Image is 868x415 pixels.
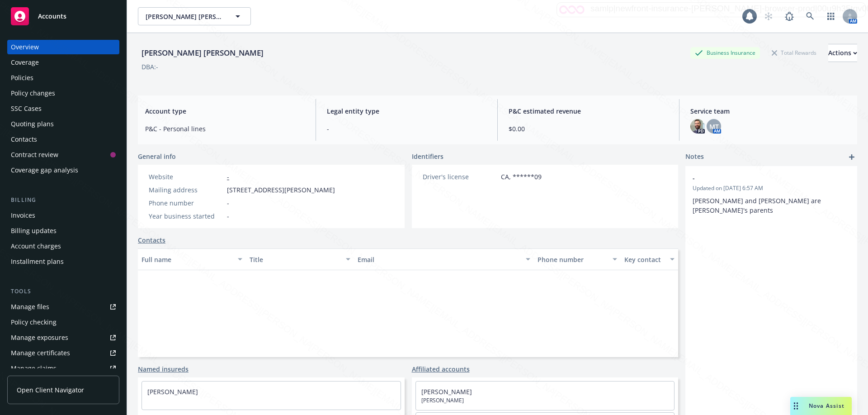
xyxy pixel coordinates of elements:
span: - [327,124,486,134]
div: Manage claims [11,361,57,376]
div: SSC Cases [11,101,42,116]
button: Phone number [534,248,620,270]
div: Coverage [11,55,39,70]
span: $0.00 [509,124,668,134]
a: Affiliated accounts [412,364,470,374]
span: - [227,198,229,208]
div: Phone number [149,198,223,208]
a: Policy changes [7,86,119,100]
div: Business Insurance [690,47,760,58]
div: DBA: - [142,62,158,72]
div: Policies [11,71,33,85]
span: Accounts [38,13,66,20]
span: - [227,211,229,221]
span: General info [138,152,176,161]
button: Nova Assist [790,397,852,415]
a: add [846,152,857,162]
a: Manage claims [7,361,119,376]
a: - [227,172,229,181]
span: Updated on [DATE] 6:57 AM [693,184,850,192]
a: Search [801,7,819,25]
span: Notes [685,152,704,162]
button: Email [354,248,534,270]
div: Billing updates [11,224,57,238]
a: SSC Cases [7,101,119,116]
div: Manage exposures [11,330,68,345]
span: - [693,173,826,183]
a: Contacts [138,235,165,245]
a: Switch app [822,7,840,25]
span: [PERSON_NAME] [421,396,669,405]
span: P&C - Personal lines [145,124,305,134]
a: Manage certificates [7,346,119,360]
span: [PERSON_NAME] and [PERSON_NAME] are [PERSON_NAME]'s parents [693,196,823,215]
div: Contacts [11,132,37,147]
div: Invoices [11,208,35,223]
div: Full name [142,255,232,264]
div: Website [149,172,223,181]
div: Installment plans [11,254,64,269]
a: Contacts [7,132,119,147]
a: Accounts [7,4,119,29]
a: Billing updates [7,224,119,238]
span: MT [709,122,719,131]
div: Tools [7,287,119,296]
div: Manage files [11,300,49,314]
div: Email [358,255,520,264]
div: Manage certificates [11,346,70,360]
a: Overview [7,40,119,54]
div: Total Rewards [767,47,821,58]
span: Nova Assist [809,402,844,410]
button: Title [246,248,354,270]
a: Quoting plans [7,117,119,131]
a: Start snowing [759,7,778,25]
a: Coverage gap analysis [7,163,119,177]
span: Identifiers [412,152,443,161]
a: Account charges [7,239,119,253]
button: Actions [828,44,857,62]
div: -Updated on [DATE] 6:57 AM[PERSON_NAME] and [PERSON_NAME] are [PERSON_NAME]'s parents [685,166,857,222]
a: [PERSON_NAME] [147,387,198,396]
a: Contract review [7,148,119,162]
div: Key contact [624,255,665,264]
div: Year business started [149,211,223,221]
div: Phone number [538,255,607,264]
button: Full name [138,248,246,270]
span: [STREET_ADDRESS][PERSON_NAME] [227,185,335,195]
div: [PERSON_NAME] [PERSON_NAME] [138,47,267,59]
div: Policy checking [11,315,57,329]
a: Installment plans [7,254,119,269]
div: Drag to move [790,397,802,415]
span: P&C estimated revenue [509,106,668,116]
div: Actions [828,44,857,62]
span: Legal entity type [327,106,486,116]
div: Billing [7,196,119,205]
a: Manage exposures [7,330,119,345]
div: Policy changes [11,86,55,100]
span: Account type [145,106,305,116]
a: Named insureds [138,364,189,374]
a: Coverage [7,55,119,70]
div: Contract review [11,148,58,162]
img: photo [690,119,705,134]
a: Invoices [7,208,119,223]
a: Policy checking [7,315,119,329]
a: [PERSON_NAME] [421,387,472,396]
a: Report a Bug [780,7,798,25]
div: Account charges [11,239,61,253]
div: Driver's license [423,172,497,181]
div: Coverage gap analysis [11,163,78,177]
div: Quoting plans [11,117,54,131]
div: Title [250,255,340,264]
span: [PERSON_NAME] [PERSON_NAME] [146,12,224,21]
div: Mailing address [149,185,223,195]
span: Service team [690,106,850,116]
div: Overview [11,40,39,54]
button: [PERSON_NAME] [PERSON_NAME] [138,7,251,25]
span: Open Client Navigator [17,385,84,395]
a: Policies [7,71,119,85]
a: Manage files [7,300,119,314]
button: Key contact [621,248,678,270]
